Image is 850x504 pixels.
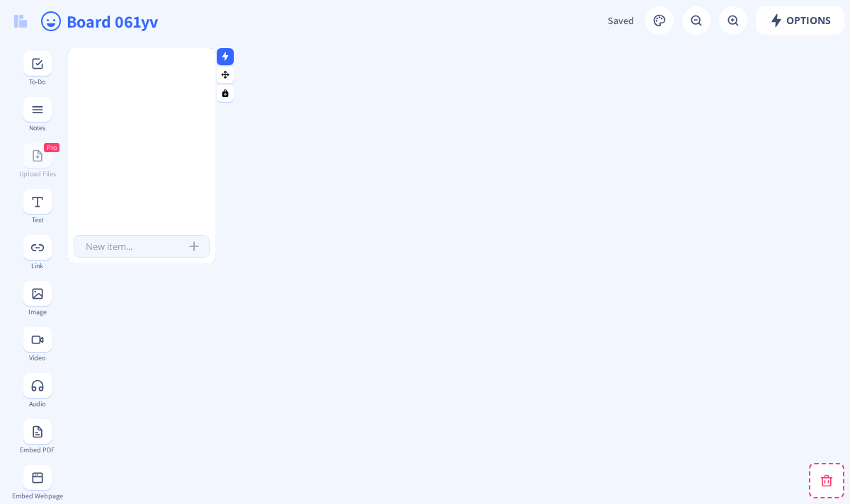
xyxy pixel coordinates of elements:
div: Link [11,262,63,270]
div: To-Do [11,78,63,86]
div: Text [11,216,63,224]
span: Options [769,15,831,26]
div: Audio [11,400,63,408]
button: Options [756,6,844,35]
div: Notes [11,124,63,132]
div: Embed Webpage [11,492,63,500]
span: Pro [47,143,57,152]
div: Video [11,354,63,362]
img: logo.svg [14,15,27,28]
input: New item... [74,235,210,258]
span: Saved [608,14,634,27]
ion-icon: happy outline [40,10,62,33]
div: Image [11,308,63,316]
div: Embed PDF [11,446,63,454]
